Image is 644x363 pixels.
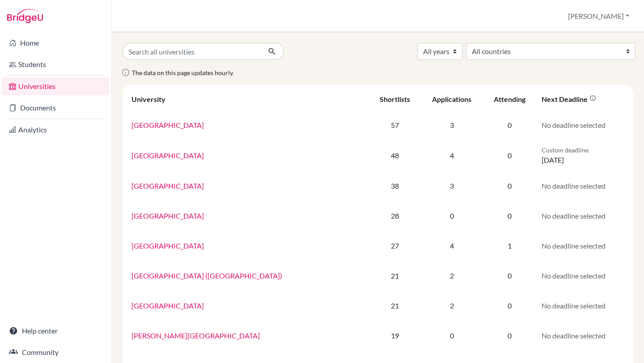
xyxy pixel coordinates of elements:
td: 57 [369,110,420,140]
div: Next deadline [542,95,596,103]
td: 4 [420,231,483,261]
td: 1 [483,231,536,261]
span: No deadline selected [542,271,606,280]
div: Applications [432,95,471,103]
span: No deadline selected [542,211,606,220]
a: Universities [2,77,110,95]
td: 0 [483,261,536,291]
td: 0 [420,201,483,231]
td: 0 [483,321,536,350]
button: [PERSON_NAME] [564,8,633,25]
td: 0 [420,321,483,350]
th: University [126,89,369,110]
td: 2 [420,261,483,291]
td: 0 [483,140,536,171]
td: 0 [483,201,536,231]
td: [DATE] [536,140,630,171]
td: 2 [420,291,483,321]
a: [GEOGRAPHIC_DATA] [131,181,204,190]
td: 21 [369,291,420,321]
a: [GEOGRAPHIC_DATA] [131,151,204,160]
span: No deadline selected [542,121,606,129]
div: Shortlists [380,95,410,103]
td: 4 [420,140,483,171]
input: Search all universities [123,43,261,60]
a: [GEOGRAPHIC_DATA] [131,241,204,250]
div: Attending [494,95,525,103]
td: 27 [369,231,420,261]
a: Help center [2,322,110,340]
td: 0 [483,171,536,201]
td: 3 [420,171,483,201]
td: 21 [369,261,420,291]
td: 3 [420,110,483,140]
img: Bridge-U [7,9,43,23]
span: No deadline selected [542,331,606,340]
span: The data on this page updates hourly. [132,69,234,76]
span: No deadline selected [542,181,606,190]
span: No deadline selected [542,241,606,250]
td: 28 [369,201,420,231]
a: Students [2,55,110,73]
td: 38 [369,171,420,201]
p: Custom deadline [542,145,624,155]
td: 0 [483,291,536,321]
a: Documents [2,99,110,117]
td: 19 [369,321,420,350]
a: [GEOGRAPHIC_DATA] [131,211,204,220]
span: No deadline selected [542,301,606,310]
a: [GEOGRAPHIC_DATA] [131,121,204,129]
a: [GEOGRAPHIC_DATA] ([GEOGRAPHIC_DATA]) [131,271,282,280]
a: [GEOGRAPHIC_DATA] [131,301,204,310]
a: Home [2,34,110,52]
td: 48 [369,140,420,171]
a: Community [2,343,110,361]
td: 0 [483,110,536,140]
a: Analytics [2,121,110,139]
a: [PERSON_NAME][GEOGRAPHIC_DATA] [131,331,260,340]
